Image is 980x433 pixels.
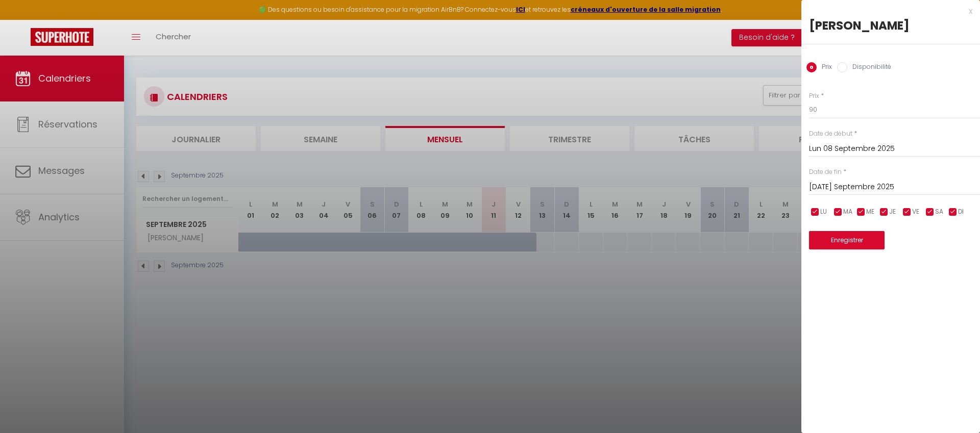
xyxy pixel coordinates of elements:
span: VE [912,207,919,217]
span: SA [935,207,943,217]
label: Prix [809,91,819,101]
span: MA [843,207,852,217]
span: ME [866,207,874,217]
div: [PERSON_NAME] [809,17,972,34]
div: x [801,5,972,17]
label: Disponibilité [847,62,891,73]
button: Enregistrer [809,231,885,249]
label: Date de fin [809,167,842,177]
span: JE [889,207,896,217]
span: LU [820,207,827,217]
label: Prix [817,62,832,73]
span: DI [958,207,964,217]
button: Ouvrir le widget de chat LiveChat [8,4,39,35]
label: Date de début [809,129,852,139]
